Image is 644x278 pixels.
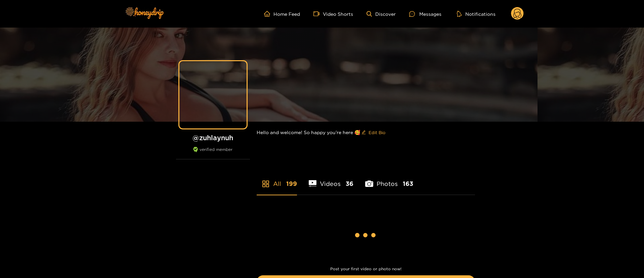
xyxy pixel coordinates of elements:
[257,122,475,143] div: Hello and welcome! So happy you’re here 🥰
[313,11,323,17] span: video-camera
[176,133,250,142] h1: @ zuhlaynuh
[455,10,498,17] button: Notifications
[369,129,385,136] span: Edit Bio
[365,164,413,195] li: Photos
[286,180,297,188] span: 199
[367,11,396,17] a: Discover
[346,180,353,188] span: 36
[360,127,387,138] button: editEdit Bio
[264,11,300,17] a: Home Feed
[409,10,441,18] div: Messages
[262,180,270,188] span: appstore
[264,11,273,17] span: home
[313,11,353,17] a: Video Shorts
[309,164,354,195] li: Videos
[257,164,297,195] li: All
[176,147,250,159] div: verified member
[257,267,475,271] p: Post your first video or photo now!
[361,130,366,135] span: edit
[403,180,413,188] span: 163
